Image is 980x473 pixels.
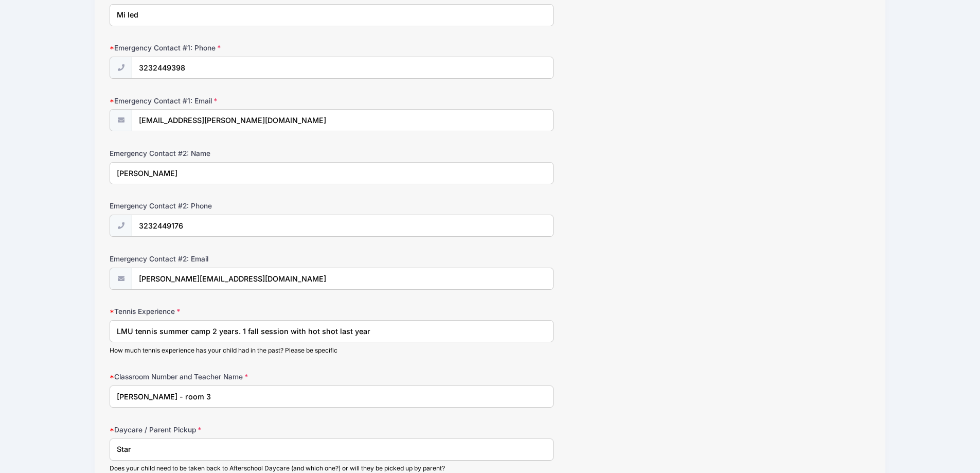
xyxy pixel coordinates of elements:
[110,201,363,211] label: Emergency Contact #2: Phone
[110,306,363,317] label: Tennis Experience
[110,425,363,435] label: Daycare / Parent Pickup
[132,57,554,79] input: (xxx) xxx-xxxx
[110,372,363,382] label: Classroom Number and Teacher Name
[110,43,363,53] label: Emergency Contact #1: Phone
[132,109,554,131] input: email@email.com
[132,215,554,237] input: (xxx) xxx-xxxx
[110,254,363,264] label: Emergency Contact #2: Email
[110,346,554,355] div: How much tennis experience has your child had in the past? Please be specific
[132,268,554,290] input: email@email.com
[110,148,363,159] label: Emergency Contact #2: Name
[110,96,363,106] label: Emergency Contact #1: Email
[110,464,554,473] div: Does your child need to be taken back to Afterschool Daycare (and which one?) or will they be pic...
